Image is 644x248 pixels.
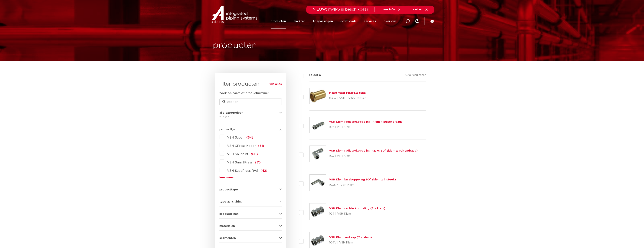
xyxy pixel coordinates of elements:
[329,92,366,94] a: Insert voor PB&PEX tube
[219,237,236,240] span: segmenten
[227,161,253,164] span: VSH SmartPress
[219,91,269,96] label: zoek op naam of productnummer
[219,225,235,227] span: materialen
[310,117,326,133] img: Thumbnail for VSH Klem radiatorkoppeling (klem x buitendraad)
[219,200,282,203] button: type aansluiting
[219,80,282,88] h3: filter producten
[310,146,326,162] img: Thumbnail for VSH Klem radiatorkoppeling haaks 90° (klem x buitendraad)
[310,175,326,191] img: Thumbnail for VSH Klem kniekoppeling 90° (klem x insteek)
[413,8,423,11] span: sluiten
[329,153,418,159] p: 103 | VSH Klem
[329,211,385,217] p: 104 | VSH Klem
[313,14,333,29] a: toepassingen
[329,240,372,246] p: 104V | VSH Klem
[219,176,282,179] a: lees meer
[303,73,322,77] label: select all
[219,237,282,240] button: segmenten
[219,188,238,191] span: producttype
[219,111,243,114] span: alle categorieën
[227,153,248,156] span: VSH Shurjoint
[329,149,418,152] a: VSH Klem radiatorkoppeling haaks 90° (klem x buitendraad)
[384,14,397,29] a: over ons
[293,14,306,29] a: markten
[271,14,397,29] nav: Menu
[219,225,282,227] button: materialen
[271,14,286,29] a: producten
[364,14,376,29] a: services
[329,120,402,123] a: VSH Klem radiatorkoppeling (klem x buitendraad)
[219,128,235,131] span: productlijn
[227,136,244,139] span: VSH Super
[270,82,282,86] a: wis alles
[329,236,372,239] a: VSH Klem verloop (2 x klem)
[310,88,326,104] img: Thumbnail for Insert voor PB&PEX tube
[381,8,395,11] span: meer info
[329,178,396,181] a: VSH Klem kniekoppeling 90° (klem x insteek)
[312,8,368,11] span: NIEUW: myIPS is beschikbaar
[219,111,282,114] button: alle categorieën
[246,136,253,139] span: (64)
[219,213,239,215] span: productlijnen
[227,144,256,147] span: VSH XPress Koper
[219,188,282,191] button: producttype
[227,169,258,172] span: VSH SudoPress RVS
[219,128,282,131] button: productlijn
[219,200,243,203] span: type aansluiting
[251,153,258,156] span: (60)
[219,99,282,105] input: zoeken
[310,203,326,220] img: Thumbnail for VSH Klem rechte koppeling (2 x klem)
[329,95,366,101] p: 0382 | VSH Tectite Classic
[255,161,261,164] span: (51)
[413,8,428,11] a: sluiten
[405,73,426,79] p: 920 resultaten
[329,207,385,210] a: VSH Klem rechte koppeling (2 x klem)
[219,213,282,215] button: productlijnen
[329,124,402,130] p: 102 | VSH Klem
[213,39,257,52] h1: producten
[329,182,396,188] p: 103SP | VSH Klem
[219,114,282,119] div: fittingen
[258,144,264,147] span: (61)
[415,14,419,29] div: my IPS
[261,169,267,172] span: (42)
[340,14,356,29] a: downloads
[381,8,401,11] a: meer info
